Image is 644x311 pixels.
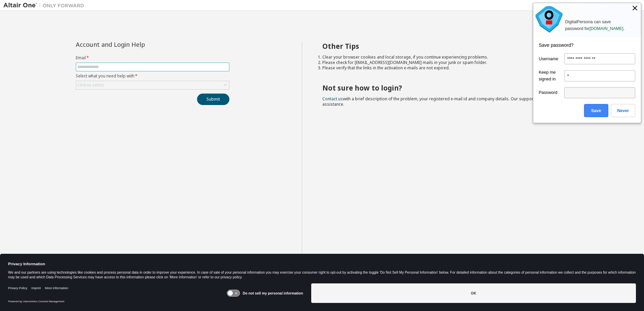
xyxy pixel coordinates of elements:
div: Click to select [76,81,229,89]
h2: Not sure how to login? [322,83,621,92]
span: with a brief description of the problem, your registered e-mail id and company details. Our suppo... [322,96,619,107]
a: Contact us [322,96,343,102]
button: Submit [197,94,229,105]
label: Email [76,55,229,61]
div: Account and Login Help [76,42,199,47]
li: Please verify that the links in the activation e-mails are not expired. [322,65,621,71]
li: Clear your browser cookies and local storage, if you continue experiencing problems. [322,55,621,60]
li: Please check for [EMAIL_ADDRESS][DOMAIN_NAME] mails in your junk or spam folder. [322,60,621,65]
img: Altair One [3,2,88,9]
div: Click to select [77,82,104,88]
label: Select what you need help with [76,73,229,79]
h2: Other Tips [322,42,621,50]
